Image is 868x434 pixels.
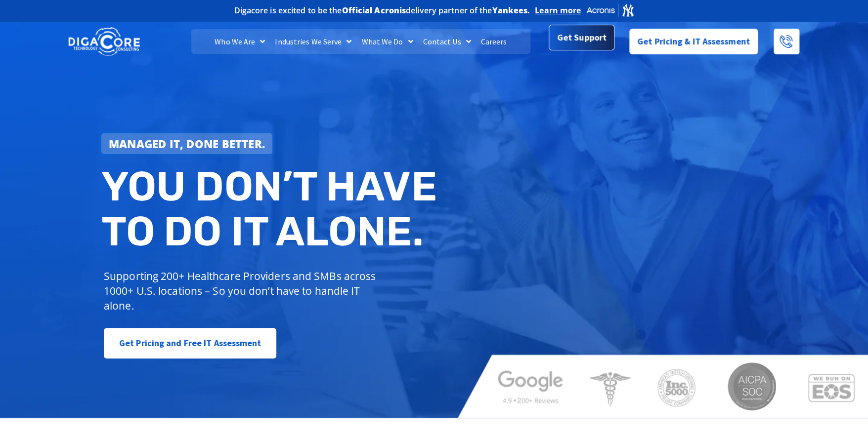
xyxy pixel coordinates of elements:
[418,29,476,54] a: Contact Us
[492,5,530,16] b: Yankees.
[210,29,270,54] a: Who We Are
[68,26,140,57] img: DigaCore Technology Consulting
[270,29,356,54] a: Industries We Serve
[549,25,614,50] a: Get Support
[101,133,272,154] a: Managed IT, done better.
[476,29,512,54] a: Careers
[356,29,418,54] a: What We Do
[101,164,441,254] h2: You don’t have to do IT alone.
[586,3,634,17] img: Acronis
[629,29,758,54] a: Get Pricing & IT Assessment
[535,5,581,15] a: Learn more
[234,6,530,14] h2: Digacore is excited to be the delivery partner of the
[104,269,380,313] p: Supporting 200+ Healthcare Providers and SMBs across 1000+ U.S. locations – So you don’t have to ...
[191,29,530,54] nav: Menu
[637,32,750,51] span: Get Pricing & IT Assessment
[119,333,261,353] span: Get Pricing and Free IT Assessment
[104,328,276,358] a: Get Pricing and Free IT Assessment
[109,136,265,151] strong: Managed IT, done better.
[342,5,406,16] b: Official Acronis
[557,28,607,47] span: Get Support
